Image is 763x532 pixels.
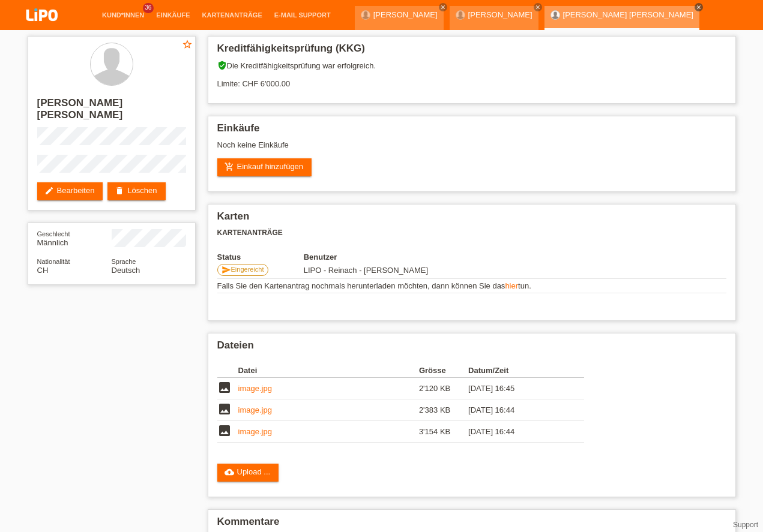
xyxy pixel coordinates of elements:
span: Eingereicht [231,266,264,273]
a: LIPO pay [12,25,72,34]
a: star_border [182,39,193,52]
a: image.jpg [238,384,272,393]
i: close [696,4,702,10]
div: Noch keine Einkäufe [217,140,726,158]
a: [PERSON_NAME] [468,10,532,19]
h2: [PERSON_NAME] [PERSON_NAME] [37,97,186,127]
div: Männlich [37,229,112,247]
td: [DATE] 16:44 [468,399,567,421]
a: [PERSON_NAME] [373,10,438,19]
a: image.jpg [238,405,272,414]
div: Die Kreditfähigkeitsprüfung war erfolgreich. Limite: CHF 6'000.00 [217,61,726,97]
i: delete [115,186,124,196]
th: Benutzer [304,253,507,262]
td: [DATE] 16:44 [468,421,567,443]
i: edit [44,186,54,196]
i: cloud_upload [225,467,234,477]
h2: Dateien [217,339,726,357]
span: Nationalität [37,258,70,265]
i: star_border [182,39,193,50]
i: send [222,265,231,275]
i: add_shopping_cart [225,162,234,172]
h2: Einkäufe [217,122,726,140]
th: Datum/Zeit [468,363,567,378]
i: verified_user [217,61,227,70]
a: hier [505,281,518,290]
i: image [217,402,232,416]
a: E-Mail Support [268,11,337,19]
span: Sprache [112,258,136,265]
h3: Kartenanträge [217,229,726,238]
span: 16.09.2025 [304,266,428,275]
a: Kund*innen [96,11,150,19]
th: Status [217,253,304,262]
a: close [695,3,703,11]
span: Geschlecht [37,230,70,238]
a: cloud_uploadUpload ... [217,464,279,482]
td: 3'154 KB [419,421,468,443]
td: Falls Sie den Kartenantrag nochmals herunterladen möchten, dann können Sie das tun. [217,279,726,293]
a: add_shopping_cartEinkauf hinzufügen [217,158,312,176]
i: image [217,380,232,395]
a: image.jpg [238,427,272,436]
i: image [217,423,232,438]
a: close [439,3,447,11]
td: [DATE] 16:45 [468,378,567,399]
a: Kartenanträge [196,11,268,19]
a: editBearbeiten [37,182,103,200]
h2: Kreditfähigkeitsprüfung (KKG) [217,43,726,61]
td: 2'120 KB [419,378,468,399]
th: Grösse [419,363,468,378]
th: Datei [238,363,419,378]
a: Support [733,521,758,529]
a: deleteLöschen [107,182,165,200]
i: close [440,4,446,10]
span: Schweiz [37,266,49,275]
span: 36 [143,3,154,13]
span: Deutsch [112,266,140,275]
h2: Karten [217,211,726,229]
i: close [535,4,541,10]
a: [PERSON_NAME] [PERSON_NAME] [563,10,693,19]
a: close [534,3,542,11]
td: 2'383 KB [419,399,468,421]
a: Einkäufe [150,11,196,19]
